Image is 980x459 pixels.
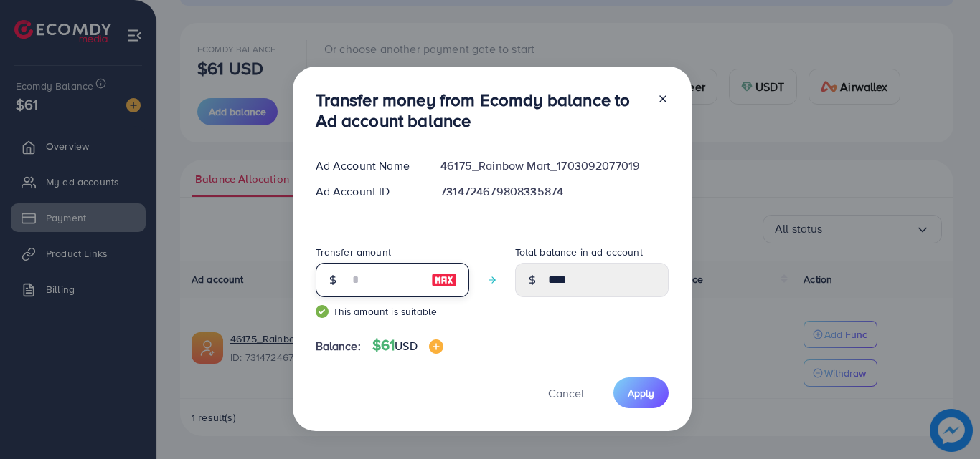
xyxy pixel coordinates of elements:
[628,386,654,400] span: Apply
[316,304,469,319] small: This amount is suitable
[613,377,669,408] button: Apply
[429,183,679,200] div: 7314724679808335874
[515,245,643,259] label: Total balance in ad account
[304,183,430,200] div: Ad Account ID
[316,245,391,259] label: Transfer amount
[304,158,430,174] div: Ad Account Name
[429,339,443,354] img: image
[530,377,602,408] button: Cancel
[395,338,417,354] span: USD
[316,90,646,131] h3: Transfer money from Ecomdy balance to Ad account balance
[548,385,584,401] span: Cancel
[316,305,329,318] img: guide
[431,271,457,289] img: image
[372,337,443,354] h4: $61
[429,158,679,174] div: 46175_Rainbow Mart_1703092077019
[316,338,361,354] span: Balance:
